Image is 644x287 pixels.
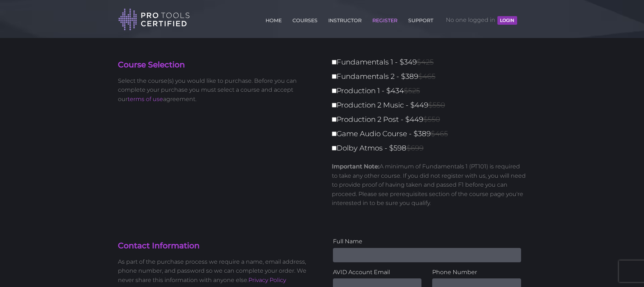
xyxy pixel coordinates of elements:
a: COURSES [291,13,319,25]
input: Dolby Atmos - $598$699 [332,146,337,150]
label: Production 2 Music - $449 [332,99,531,111]
strong: Important Note: [332,163,380,170]
span: $550 [428,101,445,109]
label: Fundamentals 2 - $389 [332,70,531,83]
label: Game Audio Course - $389 [332,128,531,140]
span: $425 [417,58,434,66]
a: INSTRUCTOR [326,13,363,25]
input: Fundamentals 1 - $349$425 [332,60,337,64]
span: $465 [431,129,448,138]
input: Production 2 Music - $449$550 [332,103,337,107]
label: AVID Account Email [333,268,422,277]
span: No one logged in [446,9,517,31]
a: terms of use [128,96,163,102]
label: Production 1 - $434 [332,85,531,97]
img: Pro Tools Certified Logo [118,8,190,31]
input: Production 1 - $434$525 [332,89,337,93]
a: SUPPORT [406,13,435,25]
h4: Contact Information [118,240,317,252]
span: $699 [406,144,424,152]
label: Fundamentals 1 - $349 [332,56,531,68]
label: Phone Number [432,268,521,277]
p: A minimum of Fundamentals 1 (PT101) is required to take any other course. If you did not register... [332,162,526,208]
span: $525 [404,86,420,95]
a: REGISTER [371,13,399,25]
a: HOME [264,13,283,25]
span: $550 [423,115,440,124]
p: As part of the purchase process we require a name, email address, phone number, and password so w... [118,257,317,285]
label: Full Name [333,237,521,246]
label: Production 2 Post - $449 [332,113,531,126]
a: Privacy Policy [248,277,286,283]
input: Fundamentals 2 - $389$465 [332,74,337,79]
label: Dolby Atmos - $598 [332,142,531,154]
button: LOGIN [497,16,517,25]
p: Select the course(s) you would like to purchase. Before you can complete your purchase you must s... [118,76,317,104]
span: $465 [418,72,435,81]
h4: Course Selection [118,59,317,71]
input: Production 2 Post - $449$550 [332,117,337,122]
input: Game Audio Course - $389$465 [332,131,337,136]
